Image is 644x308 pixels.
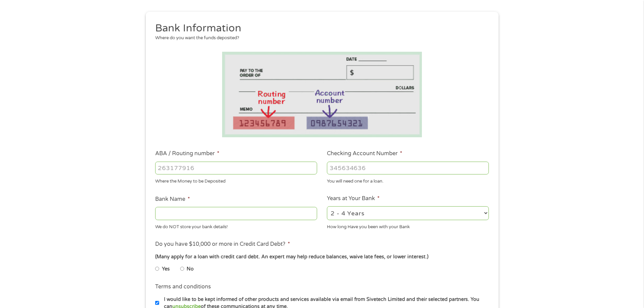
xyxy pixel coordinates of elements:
[155,150,219,157] label: ABA / Routing number
[327,195,380,202] label: Years at Your Bank
[155,196,190,203] label: Bank Name
[162,265,170,273] label: Yes
[155,22,484,35] h2: Bank Information
[155,253,488,261] div: (Many apply for a loan with credit card debt. An expert may help reduce balances, waive late fees...
[327,221,489,230] div: How long Have you been with your Bank
[155,241,290,248] label: Do you have $10,000 or more in Credit Card Debt?
[327,150,402,157] label: Checking Account Number
[155,221,317,230] div: We do NOT store your bank details!
[222,52,422,137] img: Routing number location
[187,265,194,273] label: No
[155,176,317,185] div: Where the Money to be Deposited
[327,162,489,174] input: 345634636
[155,283,211,290] label: Terms and conditions
[155,35,484,42] div: Where do you want the funds deposited?
[155,162,317,174] input: 263177916
[327,176,489,185] div: You will need one for a loan.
